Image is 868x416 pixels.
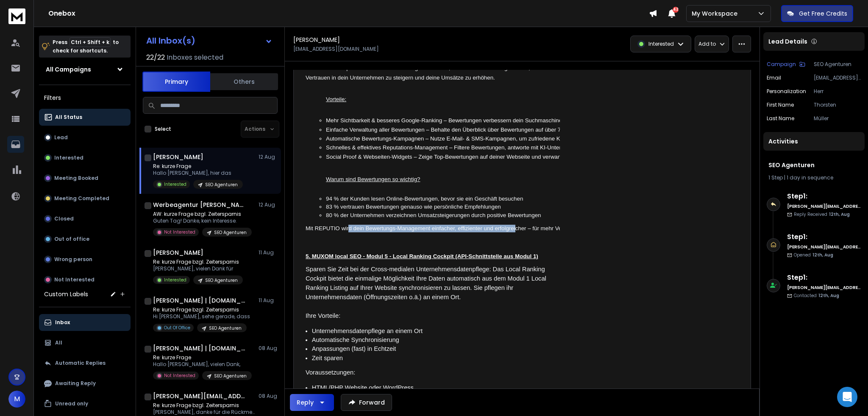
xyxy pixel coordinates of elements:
[767,102,794,108] p: First Name
[153,296,246,305] h1: [PERSON_NAME] | [DOMAIN_NAME]
[164,277,186,283] p: Interested
[39,314,131,331] button: Inbox
[39,109,131,126] button: All Status
[39,271,131,288] button: Not Interested
[326,144,704,151] span: Schnelles & effektives Reputations-Management – Filtere Bewertungen, antworte mit KI-Unterstützun...
[767,74,781,81] p: Email
[54,154,83,161] p: Interested
[768,161,860,169] h1: SEO Agenturen
[787,273,861,283] h6: Step 1 :
[153,170,243,176] p: Hallo [PERSON_NAME], hier das
[326,212,541,218] span: 80 % der Unternehmen verzeichnen Umsatzsteigerungen durch positive Bewertungen
[814,88,861,95] p: Herr
[214,373,247,379] p: SEO Agenturen
[648,41,674,47] p: Interested
[146,52,165,63] span: 22 / 22
[799,9,847,18] p: Get Free Credits
[787,203,861,209] h6: [PERSON_NAME][EMAIL_ADDRESS][DOMAIN_NAME]
[326,176,420,182] span: Warum sind Bewertungen so wichtig?
[39,149,131,166] button: Interested
[787,174,833,181] span: 1 day in sequence
[153,402,255,409] p: Re: kurze Frage bzgl. Zeitersparnis
[164,181,186,187] p: Interested
[153,392,246,400] h1: [PERSON_NAME][EMAIL_ADDRESS][DOMAIN_NAME]
[53,38,119,55] p: Press to check for shortcuts.
[39,129,131,146] button: Lead
[768,37,807,46] p: Lead Details
[55,380,96,387] p: Awaiting Reply
[293,46,379,52] p: [EMAIL_ADDRESS][DOMAIN_NAME]
[341,394,392,411] button: Forward
[153,248,203,257] h1: [PERSON_NAME]
[814,115,861,122] p: Müller
[312,336,399,343] span: Automatische Synchronisierung
[55,319,70,326] p: Inbox
[54,256,92,263] p: Wrong person
[39,395,131,412] button: Unread only
[326,196,523,202] span: 94 % der Kunden lesen Online-Bewertungen, bevor sie ein Geschäft besuchen
[8,391,25,408] button: M
[155,126,171,132] label: Select
[146,36,195,45] h1: All Inbox(s)
[54,236,89,242] p: Out of office
[837,387,857,407] div: Open Intercom Messenger
[767,115,794,122] p: Last Name
[794,211,850,218] p: Reply Received
[768,174,783,181] span: 1 Step
[164,372,195,379] p: Not Interested
[54,175,98,182] p: Meeting Booked
[673,7,679,13] span: 42
[39,334,131,351] button: All
[54,195,109,202] p: Meeting Completed
[153,265,243,272] p: [PERSON_NAME], vielen Dank für
[39,92,131,104] h3: Filters
[814,61,861,68] p: SEO Agenturen
[259,154,278,160] p: 12 Aug
[814,102,861,108] p: Thorsten
[767,88,806,95] p: Personalization
[326,135,649,142] span: Automatische Bewertungs-Kampagnen – Nutze E-Mail- & SMS-Kampagnen, um zufriedene Kunden zur Bewer...
[312,328,423,334] span: Unternehmensdatenpflege an einem Ort
[153,354,252,361] p: Re: kurze Frage
[259,249,278,256] p: 11 Aug
[55,360,106,366] p: Automatic Replies
[8,8,25,24] img: logo
[692,9,741,18] p: My Workspace
[787,191,861,201] h6: Step 1 :
[153,218,252,224] p: Guten Tag! Danke, kein Interesse.
[153,361,252,368] p: Hallo [PERSON_NAME], vielen Dank,
[167,52,223,63] h3: Inboxes selected
[153,163,243,170] p: Re: kurze Frage
[259,393,278,399] p: 08 Aug
[312,384,414,391] span: HTML/PHP Website oder WordPress
[139,32,279,49] button: All Inbox(s)
[54,276,95,283] p: Not Interested
[312,355,343,361] span: Zeit sparen
[48,8,649,19] h1: Onebox
[306,312,340,319] span: Ihre Vorteile:
[164,229,195,235] p: Not Interested
[210,72,278,91] button: Others
[306,369,355,376] span: Voraussetzungen:
[153,153,203,161] h1: [PERSON_NAME]
[153,344,246,353] h1: [PERSON_NAME] | [DOMAIN_NAME]
[326,127,690,133] span: Einfache Verwaltung aller Bewertungen – Behalte den Überblick über Bewertungen auf über 70 Plattf...
[153,211,252,218] p: AW: kurze Frage bzgl. Zeitersparnis
[39,355,131,372] button: Automatic Replies
[768,174,860,181] div: |
[326,96,346,102] span: Vorteile:
[794,252,833,258] p: Opened
[818,292,839,299] span: 12th, Aug
[293,36,340,44] h1: [PERSON_NAME]
[326,204,501,210] span: 83 % vertrauen Bewertungen genauso wie persönliche Empfehlungen
[787,284,861,291] h6: [PERSON_NAME][EMAIL_ADDRESS][DOMAIN_NAME]
[787,232,861,242] h6: Step 1 :
[39,210,131,227] button: Closed
[39,170,131,187] button: Meeting Booked
[829,211,850,218] span: 12th, Aug
[55,339,62,346] p: All
[781,5,853,22] button: Get Free Credits
[209,325,242,331] p: SEO Agenturen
